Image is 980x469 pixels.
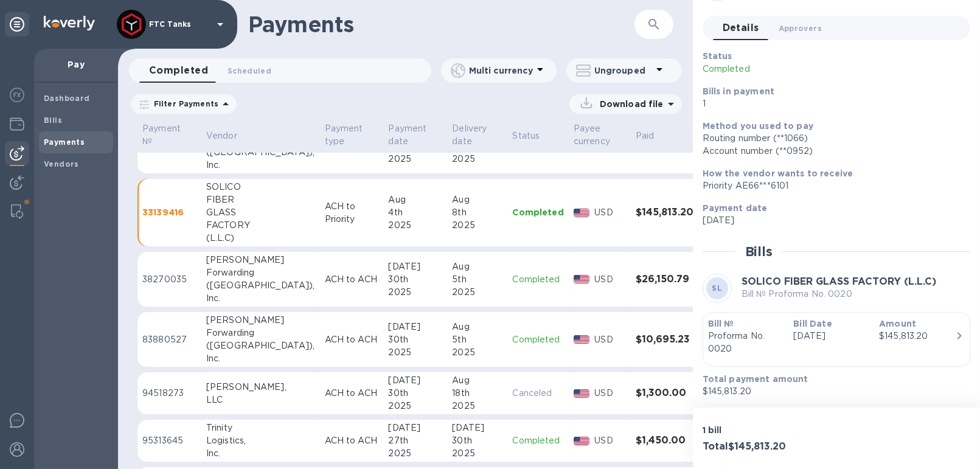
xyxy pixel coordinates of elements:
[636,207,695,218] h3: $145,813.20
[723,19,759,36] span: Details
[879,330,955,342] div: $145,813.20
[594,64,652,77] p: Ungrouped
[206,130,253,142] span: Vendor
[636,130,670,142] span: Paid
[206,394,315,406] div: LLC
[452,273,502,286] div: 5th
[452,447,502,460] div: 2025
[452,400,502,412] div: 2025
[206,181,315,193] div: SOLICO
[703,168,853,178] b: How the vendor wants to receive
[879,319,916,328] b: Amount
[206,447,315,460] div: Inc.
[142,122,196,148] span: Payment №
[388,122,442,148] span: Payment date
[779,22,822,35] span: Approvers
[594,206,625,219] p: USD
[388,346,442,359] div: 2025
[44,94,90,103] b: Dashboard
[636,334,695,346] h3: $10,695.23
[206,266,315,279] div: Forwarding
[594,273,625,286] p: USD
[206,219,315,232] div: FACTORY
[452,260,502,273] div: Aug
[325,434,379,447] p: ACH to ACH
[452,333,502,346] div: 5th
[149,62,208,79] span: Completed
[206,422,315,434] div: Trinity
[712,283,722,293] b: SL
[703,97,961,110] p: 1
[636,435,695,446] h3: $1,450.00
[512,206,563,218] p: Completed
[388,260,442,273] div: [DATE]
[149,99,218,109] p: Filter Payments
[206,292,315,305] div: Inc.
[703,214,961,227] p: [DATE]
[452,122,487,148] p: Delivery date
[452,122,502,148] span: Delivery date
[206,327,315,339] div: Forwarding
[388,400,442,412] div: 2025
[742,276,936,287] b: SOLICO FIBER GLASS FACTORY (L.L.C)
[512,434,563,447] p: Completed
[325,387,379,400] p: ACH to ACH
[325,273,379,286] p: ACH to ACH
[44,58,108,71] p: Pay
[388,273,442,286] div: 30th
[44,137,85,147] b: Payments
[388,219,442,232] div: 2025
[388,286,442,299] div: 2025
[206,314,315,327] div: [PERSON_NAME]
[206,254,315,266] div: [PERSON_NAME]
[10,88,24,102] img: Foreign exchange
[206,130,237,142] p: Vendor
[703,51,732,61] b: Status
[594,333,625,346] p: USD
[388,321,442,333] div: [DATE]
[325,122,363,148] p: Payment type
[452,387,502,400] div: 18th
[206,206,315,219] div: GLASS
[703,312,970,367] button: Bill №Proforma No. 0020Bill Date[DATE]Amount$145,813.20
[469,64,533,77] p: Multi currency
[206,193,315,206] div: FIBER
[325,200,379,226] p: ACH to Priority
[388,434,442,447] div: 27th
[206,381,315,394] div: [PERSON_NAME],
[452,321,502,333] div: Aug
[574,335,590,344] img: USD
[452,206,502,219] div: 8th
[228,64,271,77] span: Scheduled
[206,339,315,352] div: ([GEOGRAPHIC_DATA]),
[574,122,610,148] p: Payee currency
[595,98,664,110] p: Download file
[388,206,442,219] div: 4th
[142,122,181,148] p: Payment №
[512,333,563,346] p: Completed
[206,232,315,245] div: (L.L.C)
[703,179,961,192] div: Priority AE66***6101
[149,20,210,29] p: FTC Tanks
[594,387,625,400] p: USD
[452,219,502,232] div: 2025
[452,422,502,434] div: [DATE]
[206,434,315,447] div: Logistics,
[703,441,832,453] h3: Total $145,813.20
[44,16,95,30] img: Logo
[793,330,869,342] p: [DATE]
[206,279,315,292] div: ([GEOGRAPHIC_DATA]),
[793,319,832,328] b: Bill Date
[703,132,961,145] div: Routing number (**1066)
[388,333,442,346] div: 30th
[388,153,442,165] div: 2025
[388,387,442,400] div: 30th
[512,130,540,142] p: Status
[594,434,625,447] p: USD
[142,206,196,218] p: 33139416
[452,374,502,387] div: Aug
[574,122,626,148] span: Payee currency
[142,434,196,447] p: 95313645
[574,437,590,445] img: USD
[703,63,875,75] p: Completed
